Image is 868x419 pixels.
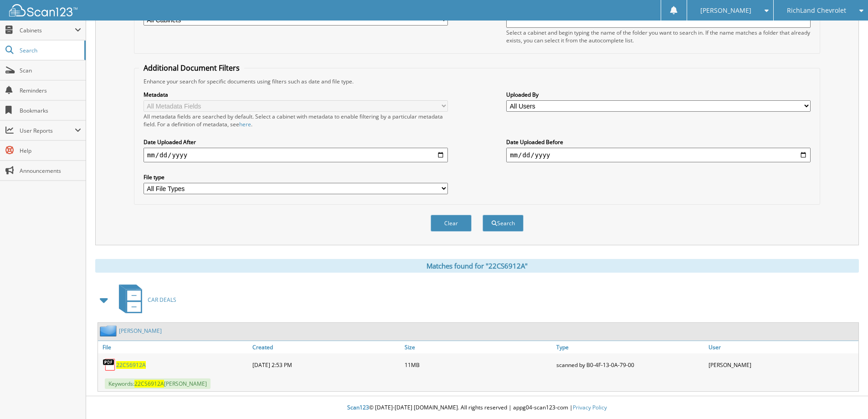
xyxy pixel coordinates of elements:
[139,63,244,73] legend: Additional Document Filters
[822,375,868,419] iframe: Chat Widget
[20,127,75,134] span: User Reports
[20,167,81,175] span: Announcements
[144,91,448,98] label: Metadata
[9,4,77,16] img: scan123-logo-white.svg
[506,148,811,162] input: end
[431,215,472,232] button: Clear
[119,327,162,335] a: [PERSON_NAME]
[100,325,119,336] img: folder2.png
[144,138,448,146] label: Date Uploaded After
[402,356,555,374] div: 11MB
[506,91,811,98] label: Uploaded By
[239,120,251,128] a: here
[116,361,146,369] a: 22CS6912A
[86,397,868,419] div: © [DATE]-[DATE] [DOMAIN_NAME]. All rights reserved | appg04-scan123-com |
[113,282,176,318] a: CAR DEALS
[250,356,402,374] div: [DATE] 2:53 PM
[105,378,211,389] span: Keywords: [PERSON_NAME]
[98,341,250,353] a: File
[20,107,81,114] span: Bookmarks
[506,138,811,146] label: Date Uploaded Before
[700,8,751,13] span: [PERSON_NAME]
[787,8,846,13] span: RichLand Chevrolet
[554,356,706,374] div: scanned by B0-4F-13-0A-79-00
[20,26,75,34] span: Cabinets
[144,173,448,181] label: File type
[402,341,555,353] a: Size
[706,341,858,353] a: User
[347,403,369,411] span: Scan123
[148,296,176,304] span: CAR DEALS
[250,341,402,353] a: Created
[20,87,81,94] span: Reminders
[573,403,607,411] a: Privacy Policy
[134,380,164,388] span: 22CS6912A
[20,147,81,155] span: Help
[103,358,116,372] img: PDF.png
[139,78,815,85] div: Enhance your search for specific documents using filters such as date and file type.
[483,215,524,232] button: Search
[706,356,858,374] div: [PERSON_NAME]
[506,29,811,44] div: Select a cabinet and begin typing the name of the folder you want to search in. If the name match...
[20,47,80,54] span: Search
[144,148,448,162] input: start
[20,67,81,74] span: Scan
[144,113,448,128] div: All metadata fields are searched by default. Select a cabinet with metadata to enable filtering b...
[554,341,706,353] a: Type
[95,259,859,273] div: Matches found for "22CS6912A"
